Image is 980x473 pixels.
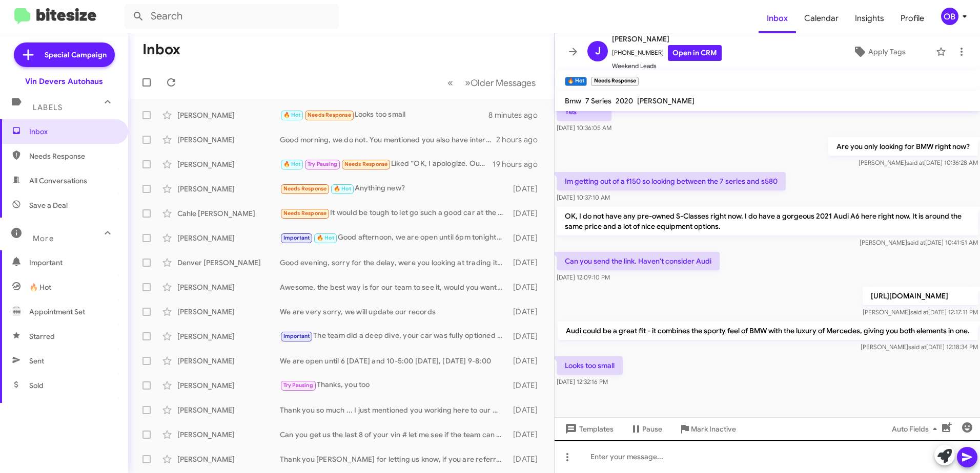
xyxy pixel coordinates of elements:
div: [PERSON_NAME] [177,184,280,194]
div: [PERSON_NAME] [177,380,280,391]
span: Needs Response [283,185,327,192]
a: Special Campaign [14,42,115,67]
span: said at [908,343,926,351]
div: [DATE] [508,356,546,366]
span: Special Campaign [45,50,107,60]
span: Needs Response [29,151,116,161]
span: More [33,234,54,243]
span: said at [906,159,924,166]
span: Sold [29,380,44,391]
div: 2 hours ago [496,135,546,145]
span: Starred [29,331,55,341]
input: Search [124,4,339,29]
div: [DATE] [508,454,546,464]
span: Inbox [29,126,116,137]
div: [DATE] [508,380,546,391]
span: » [465,76,471,89]
span: Try Pausing [283,382,313,389]
div: We are open until 6 [DATE] and 10-5:00 [DATE], [DATE] 9-8:00 [280,356,508,366]
div: We are very sorry, we will update our records [280,307,508,317]
span: J [595,43,601,59]
div: It would be tough to let go such a good car at the rate I have it at now [280,207,508,219]
a: Calendar [796,4,847,33]
span: [PHONE_NUMBER] [612,45,722,61]
p: [URL][DOMAIN_NAME] [863,287,978,305]
small: 🔥 Hot [565,77,587,86]
span: Bmw [565,96,581,105]
div: Good evening, sorry for the delay, were you looking at trading it in towards something we have he... [280,257,508,268]
nav: Page navigation example [442,72,542,93]
span: « [447,76,453,89]
span: Save a Deal [29,200,68,210]
span: Inbox [759,4,796,33]
div: Vin Devers Autohaus [25,76,103,87]
span: Pause [642,420,662,438]
span: Mark Inactive [691,420,736,438]
div: Thank you so much ... I just mentioned you working here to our GM and he smiled and said you were... [280,405,508,415]
div: [PERSON_NAME] [177,282,280,292]
div: [DATE] [508,233,546,243]
div: [DATE] [508,307,546,317]
span: Older Messages [471,77,536,89]
div: Good morning, we do not. You mentioned you also have interest in looking for an e-tron GT as well... [280,135,496,145]
span: 7 Series [585,96,611,105]
span: Profile [892,4,932,33]
button: Mark Inactive [670,420,744,438]
div: [DATE] [508,429,546,440]
p: Audi could be a great fit - it combines the sporty feel of BMW with the luxury of Mercedes, givin... [558,321,978,340]
span: [DATE] 10:37:10 AM [557,193,610,201]
span: [PERSON_NAME] [DATE] 12:18:34 PM [861,343,978,351]
button: Auto Fields [884,420,949,438]
div: Thanks, you too [280,379,508,391]
a: Insights [847,4,892,33]
div: Liked “OK, I apologize. Our pre owned sales manager is back in the office. He wanted to touch bas... [280,158,493,170]
p: OK, I do not have any pre-owned S-Classes right now. I do have a gorgeous 2021 Audi A6 here right... [557,207,978,235]
div: [PERSON_NAME] [177,454,280,464]
button: Pause [622,420,670,438]
div: [PERSON_NAME] [177,331,280,341]
div: [DATE] [508,405,546,415]
span: [PERSON_NAME] [DATE] 12:17:11 PM [863,308,978,316]
div: [DATE] [508,208,546,219]
span: All Conversations [29,176,87,186]
span: Labels [33,103,63,112]
div: [PERSON_NAME] [177,405,280,415]
span: 🔥 Hot [317,234,334,241]
span: 🔥 Hot [29,282,51,292]
span: Appointment Set [29,307,85,317]
span: Important [283,333,310,339]
span: [PERSON_NAME] [DATE] 10:36:28 AM [859,159,978,166]
span: 🔥 Hot [283,112,301,118]
span: [PERSON_NAME] [DATE] 10:41:51 AM [860,239,978,246]
div: [DATE] [508,282,546,292]
div: [DATE] [508,257,546,268]
div: [PERSON_NAME] [177,429,280,440]
div: Looks too small [280,109,488,121]
div: Awesome, the best way is for our team to see it, would you want to replace it? This would also gi... [280,282,508,292]
span: 🔥 Hot [283,161,301,167]
div: Good afternoon, we are open until 6pm tonight and 10am - 5pm [DATE] ([DATE]) [280,232,508,244]
span: Needs Response [344,161,388,167]
div: The team did a deep dive, your car was fully optioned as is our 2025, the most important stand ou... [280,330,508,342]
span: [DATE] 10:36:05 AM [557,124,611,132]
button: Apply Tags [827,42,931,61]
div: 19 hours ago [493,159,546,169]
h1: Inbox [142,41,180,58]
span: 2020 [616,96,633,105]
span: Sent [29,356,44,366]
p: Looks too small [557,356,623,375]
div: Anything new? [280,183,508,195]
span: [DATE] 12:09:10 PM [557,273,610,281]
span: [PERSON_NAME] [612,33,722,45]
div: [DATE] [508,331,546,341]
span: Important [283,234,310,241]
span: Needs Response [308,112,351,118]
span: said at [907,239,925,246]
span: Needs Response [283,210,327,217]
p: Im getting out of a f150 so looking between the 7 series and s580 [557,172,786,190]
button: Next [459,72,542,93]
small: Needs Response [591,77,638,86]
button: Templates [555,420,622,438]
